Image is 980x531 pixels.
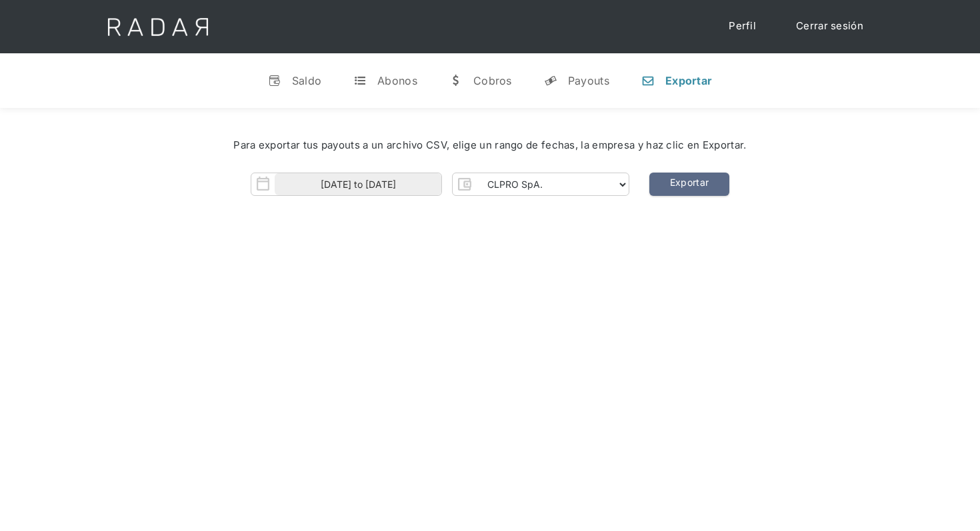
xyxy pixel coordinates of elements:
a: Cerrar sesión [783,13,877,39]
div: Abonos [377,74,417,87]
div: v [268,74,281,87]
div: t [353,74,367,87]
div: Payouts [568,74,609,87]
div: Saldo [292,74,322,87]
a: Perfil [715,13,769,39]
div: Cobros [473,74,512,87]
div: Para exportar tus payouts a un archivo CSV, elige un rango de fechas, la empresa y haz clic en Ex... [40,138,940,153]
form: Form [251,173,629,196]
div: y [544,74,557,87]
div: Exportar [665,74,712,87]
div: w [449,74,463,87]
a: Exportar [649,173,729,196]
div: n [641,74,655,87]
